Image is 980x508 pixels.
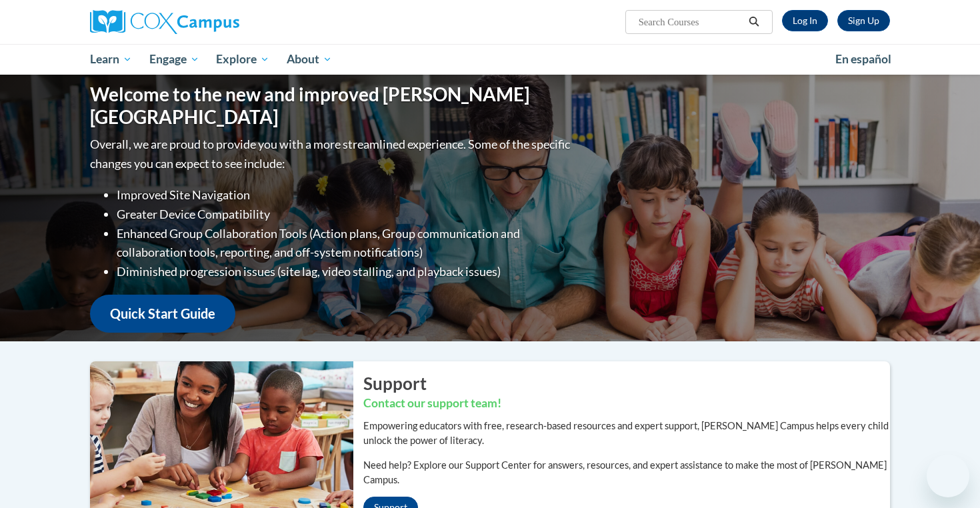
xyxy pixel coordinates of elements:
input: Search Courses [637,14,744,30]
li: Enhanced Group Collaboration Tools (Action plans, Group communication and collaboration tools, re... [117,224,573,263]
li: Greater Device Compatibility [117,205,573,224]
a: Learn [81,44,141,75]
a: Engage [141,44,208,75]
li: Improved Site Navigation [117,185,573,205]
a: En español [827,45,900,73]
img: Cox Campus [90,10,239,34]
li: Diminished progression issues (site lag, video stalling, and playback issues) [117,262,573,281]
h1: Welcome to the new and improved [PERSON_NAME][GEOGRAPHIC_DATA] [90,83,573,128]
a: Register [837,10,890,31]
a: Explore [207,44,278,75]
iframe: Button to launch messaging window [927,455,969,497]
h2: Support [363,371,890,395]
span: About [287,51,332,67]
span: Explore [216,51,269,67]
a: Cox Campus [90,10,343,34]
button: Search [744,14,764,30]
p: Empowering educators with free, research-based resources and expert support, [PERSON_NAME] Campus... [363,419,890,448]
p: Need help? Explore our Support Center for answers, resources, and expert assistance to make the m... [363,458,890,487]
span: Engage [149,51,199,67]
a: Log In [782,10,828,31]
div: Main menu [70,44,910,75]
span: En español [835,52,891,66]
a: Quick Start Guide [90,295,235,333]
h3: Contact our support team! [363,395,890,412]
a: About [278,44,341,75]
p: Overall, we are proud to provide you with a more streamlined experience. Some of the specific cha... [90,135,573,173]
span: Learn [90,51,132,67]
